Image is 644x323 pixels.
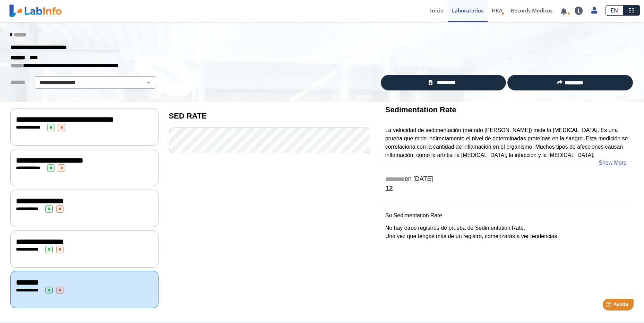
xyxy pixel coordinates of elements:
p: Su Sedimentation Rate [385,211,628,220]
a: ES [623,5,640,16]
iframe: Help widget launcher [582,296,636,315]
a: EN [606,5,623,16]
b: Sedimentation Rate [385,105,456,114]
p: La velocidad de sedimentación (método [PERSON_NAME]) mide la [MEDICAL_DATA]. Es una prueba que mi... [385,126,628,159]
a: Show More [599,159,627,167]
span: HRA [492,7,503,14]
p: No hay otros registros de prueba de Sedimentation Rate. Una vez que tengas más de un registro, co... [385,224,628,241]
h4: 12 [385,184,628,193]
b: SED RATE [169,112,207,120]
h5: en [DATE] [385,175,628,183]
